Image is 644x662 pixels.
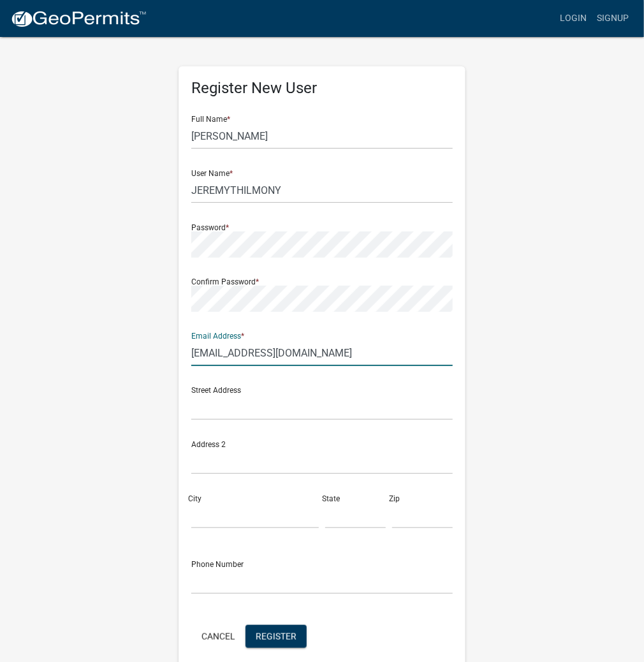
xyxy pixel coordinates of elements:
[191,625,245,648] button: Cancel
[592,6,634,31] a: Signup
[191,79,453,98] h5: Register New User
[256,631,296,641] span: Register
[245,625,307,648] button: Register
[555,6,592,31] a: Login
